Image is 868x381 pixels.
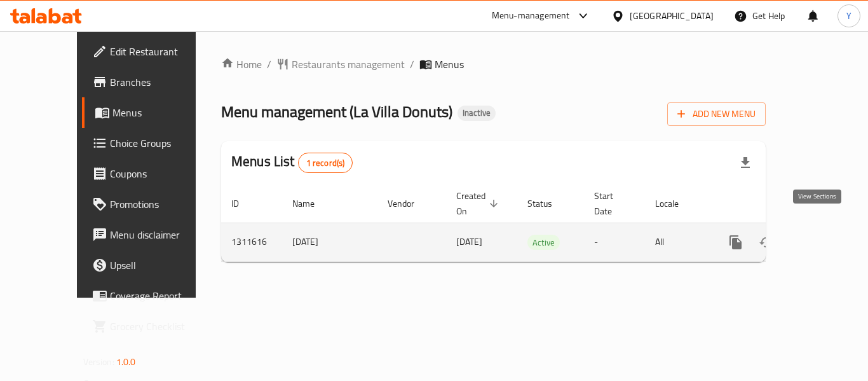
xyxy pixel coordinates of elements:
[110,197,212,212] span: Promotions
[221,97,452,126] span: Menu management ( La Villa Donuts )
[110,258,212,273] span: Upsell
[110,74,212,90] span: Branches
[846,9,851,23] span: Y
[231,196,255,211] span: ID
[110,135,212,151] span: Choice Groups
[221,57,262,72] a: Home
[456,233,482,250] span: [DATE]
[82,67,222,97] a: Branches
[630,9,714,23] div: [GEOGRAPHIC_DATA]
[82,36,222,67] a: Edit Restaurant
[527,235,560,250] span: Active
[710,184,853,223] th: Actions
[221,57,766,72] nav: breadcrumb
[456,188,502,219] span: Created On
[299,157,353,169] span: 1 record(s)
[231,152,353,173] h2: Menus List
[677,106,756,122] span: Add New Menu
[751,227,782,258] button: Change Status
[267,57,271,72] li: /
[492,8,570,24] div: Menu-management
[645,223,710,261] td: All
[410,57,414,72] li: /
[82,189,222,219] a: Promotions
[82,97,222,128] a: Menus
[82,311,222,342] a: Grocery Checklist
[276,57,405,72] a: Restaurants management
[82,219,222,250] a: Menu disclaimer
[112,105,212,120] span: Menus
[292,196,331,211] span: Name
[110,288,212,303] span: Coverage Report
[388,196,431,211] span: Vendor
[221,184,853,262] table: enhanced table
[527,235,560,250] div: Active
[82,250,222,281] a: Upsell
[110,319,212,334] span: Grocery Checklist
[83,354,114,370] span: Version:
[82,128,222,158] a: Choice Groups
[730,148,761,178] div: Export file
[110,44,212,59] span: Edit Restaurant
[667,102,766,126] button: Add New Menu
[110,166,212,181] span: Coupons
[594,188,630,219] span: Start Date
[655,196,695,211] span: Locale
[116,354,136,370] span: 1.0.0
[527,196,569,211] span: Status
[458,106,496,121] div: Inactive
[298,153,353,173] div: Total records count
[221,223,282,261] td: 1311616
[721,227,751,258] button: more
[82,158,222,189] a: Coupons
[435,57,464,72] span: Menus
[584,223,645,261] td: -
[282,223,377,261] td: [DATE]
[82,281,222,311] a: Coverage Report
[458,107,496,118] span: Inactive
[110,227,212,242] span: Menu disclaimer
[292,57,405,72] span: Restaurants management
